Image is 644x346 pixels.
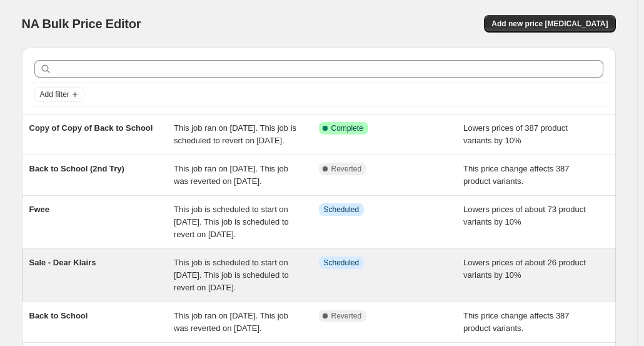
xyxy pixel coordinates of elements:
[34,87,84,102] button: Add filter
[29,123,153,133] span: Copy of Copy of Back to School
[29,205,50,214] span: Fwee
[331,123,363,133] span: Complete
[331,164,362,174] span: Reverted
[331,311,362,321] span: Reverted
[174,205,289,239] span: This job is scheduled to start on [DATE]. This job is scheduled to revert on [DATE].
[463,123,568,145] span: Lowers prices of 387 product variants by 10%
[463,164,570,186] span: This price change affects 387 product variants.
[29,164,124,173] span: Back to School (2nd Try)
[22,17,141,31] span: NA Bulk Price Editor
[324,205,360,215] span: Scheduled
[484,15,615,33] button: Add new price [MEDICAL_DATA]
[29,311,88,320] span: Back to School
[324,258,360,268] span: Scheduled
[40,89,69,99] span: Add filter
[174,123,296,145] span: This job ran on [DATE]. This job is scheduled to revert on [DATE].
[174,164,288,186] span: This job ran on [DATE]. This job was reverted on [DATE].
[29,258,96,267] span: Sale - Dear Klairs
[174,311,288,333] span: This job ran on [DATE]. This job was reverted on [DATE].
[463,205,586,226] span: Lowers prices of about 73 product variants by 10%
[463,311,570,333] span: This price change affects 387 product variants.
[491,19,608,29] span: Add new price [MEDICAL_DATA]
[463,258,586,280] span: Lowers prices of about 26 product variants by 10%
[174,258,289,292] span: This job is scheduled to start on [DATE]. This job is scheduled to revert on [DATE].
